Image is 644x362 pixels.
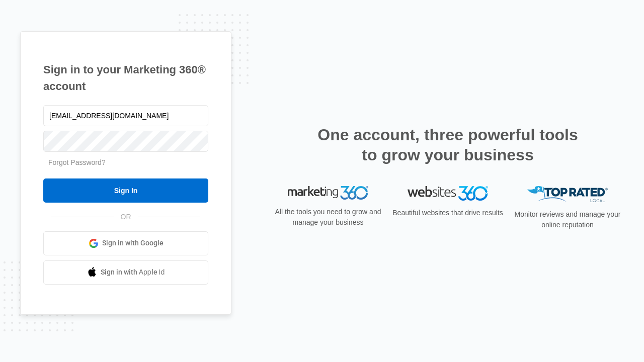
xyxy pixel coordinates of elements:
[511,209,624,230] p: Monitor reviews and manage your online reputation
[408,186,488,201] img: Websites 360
[43,105,208,126] input: Email
[272,207,384,228] p: All the tools you need to grow and manage your business
[288,186,368,200] img: Marketing 360
[43,61,208,95] h1: Sign in to your Marketing 360® account
[314,125,581,165] h2: One account, three powerful tools to grow your business
[527,186,608,203] img: Top Rated Local
[43,260,208,285] a: Sign in with Apple Id
[101,267,165,278] span: Sign in with Apple Id
[391,208,504,218] p: Beautiful websites that drive results
[48,158,106,166] a: Forgot Password?
[43,178,208,203] input: Sign In
[102,238,164,248] span: Sign in with Google
[43,231,208,255] a: Sign in with Google
[114,212,138,222] span: OR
